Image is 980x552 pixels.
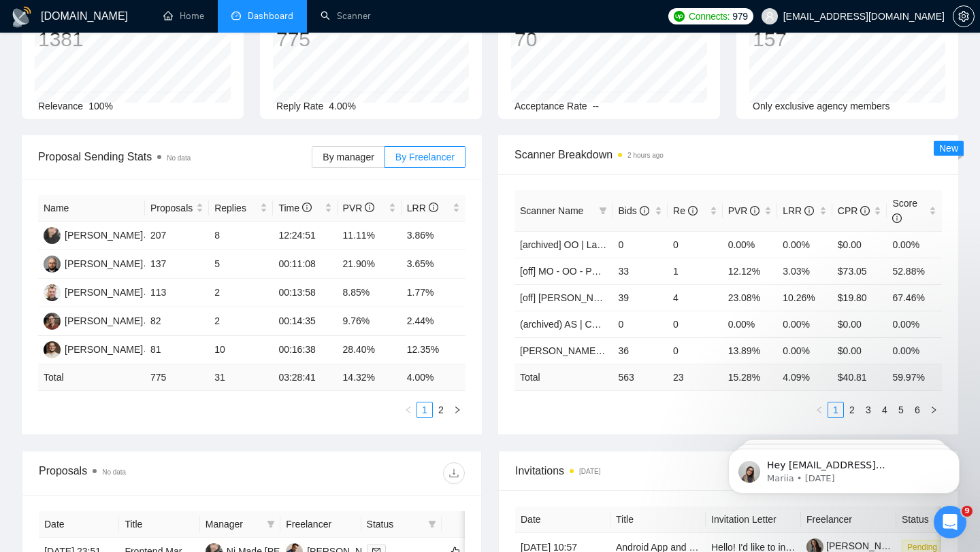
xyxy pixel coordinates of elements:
span: Time [278,203,311,213]
td: 0.00% [887,231,942,258]
span: download [444,468,464,479]
span: info-circle [429,203,438,212]
td: Total [38,364,145,391]
span: LRR [783,205,814,216]
td: $0.00 [832,337,887,364]
td: 0.00% [887,337,942,364]
td: 28.40% [338,336,402,364]
li: Next Page [926,402,942,418]
td: 00:16:38 [273,336,337,364]
td: 00:14:35 [273,307,337,336]
td: 11.11% [338,222,402,250]
span: No data [102,468,126,476]
th: Proposals [145,195,209,222]
td: 67.46% [887,284,942,311]
span: Dashboard [248,10,293,22]
td: 563 [612,364,668,390]
td: 14.32 % [338,364,402,391]
li: 4 [877,402,893,418]
span: left [815,406,823,414]
td: 3.03% [777,258,832,284]
td: 39 [612,284,668,311]
iframe: Intercom notifications message [708,420,980,515]
td: 1 [668,258,723,284]
span: right [453,406,461,414]
span: Relevance [38,101,83,111]
span: dashboard [231,11,241,20]
td: 10.26% [777,284,832,311]
span: By Freelancer [395,152,455,162]
span: info-circle [860,206,870,215]
span: 9 [962,506,973,517]
td: 8 [209,222,273,250]
td: 137 [145,250,209,279]
span: Scanner Name [520,205,583,216]
button: right [449,402,465,418]
button: left [400,402,416,418]
span: filter [425,514,439,534]
span: setting [953,11,974,22]
td: 0 [668,231,723,258]
span: -- [593,101,599,111]
th: Title [610,506,706,533]
span: Bids [618,205,649,216]
a: [off] [PERSON_NAME] | SEO | AA - Strict, High Budget [520,292,752,303]
td: 82 [145,307,209,336]
a: AP[PERSON_NAME] [44,258,143,269]
td: $0.00 [832,311,887,337]
th: Name [38,195,145,222]
td: 12.35% [402,336,465,364]
td: 03:28:41 [273,364,337,391]
a: [PERSON_NAME] | Shopify/Ecom | DA - lower requirements [520,345,775,356]
td: 0 [668,337,723,364]
span: filter [428,520,436,528]
a: 4 [877,402,892,417]
img: logo [11,6,33,28]
iframe: Intercom live chat [934,506,966,538]
th: Title [119,511,199,538]
span: info-circle [640,206,649,215]
img: MS [44,313,61,330]
th: Freelancer [801,506,896,533]
td: 52.88% [887,258,942,284]
a: searchScanner [321,10,371,22]
span: info-circle [892,213,902,223]
span: info-circle [804,206,814,215]
span: filter [264,514,278,534]
td: 775 [145,364,209,391]
td: 2 [209,307,273,336]
a: setting [953,11,975,22]
li: Next Page [449,402,465,418]
td: $0.00 [832,231,887,258]
td: 1.77% [402,279,465,307]
li: 5 [893,402,909,418]
td: $ 40.81 [832,364,887,390]
th: Manager [200,511,280,538]
td: 10 [209,336,273,364]
img: ZA [44,227,61,244]
li: Previous Page [400,402,416,418]
span: Re [673,205,698,216]
span: info-circle [750,206,759,215]
span: Reply Rate [276,101,323,111]
td: 23 [668,364,723,390]
span: left [404,406,412,414]
div: [PERSON_NAME] [65,313,143,328]
span: Replies [214,201,257,215]
li: 6 [909,402,926,418]
button: download [443,462,465,484]
td: 33 [612,258,668,284]
span: New [939,143,958,154]
td: 0.00% [777,311,832,337]
td: 00:11:08 [273,250,337,279]
span: CPR [838,205,870,216]
td: 12.12% [723,258,778,284]
div: [PERSON_NAME] [65,256,143,271]
td: 36 [612,337,668,364]
span: Connects: [689,9,730,24]
a: MS[PERSON_NAME] [44,315,143,326]
td: 0.00% [723,231,778,258]
div: [PERSON_NAME] [65,228,143,243]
